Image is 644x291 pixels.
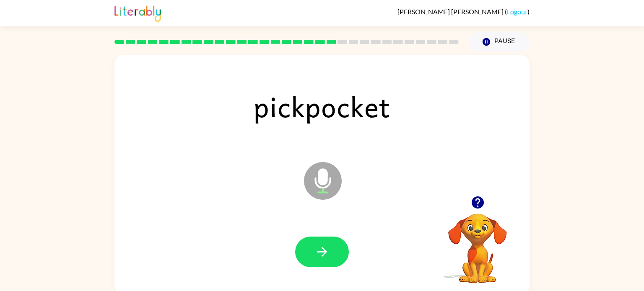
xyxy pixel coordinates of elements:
div: ( ) [397,8,530,15]
span: [PERSON_NAME] [PERSON_NAME] [397,8,505,15]
video: Your browser must support playing .mp4 files to use Literably. Please try using another browser. [436,201,519,284]
button: Pause [469,32,530,52]
span: pickpocket [241,85,403,128]
a: Logout [507,8,527,15]
img: Literably [114,3,161,22]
